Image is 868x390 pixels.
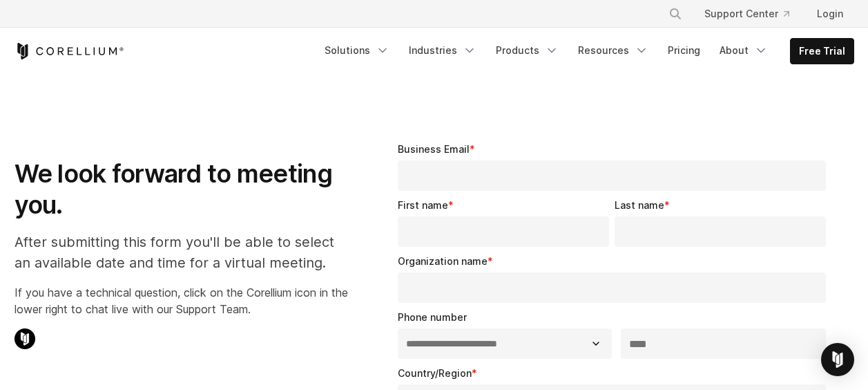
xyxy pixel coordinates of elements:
a: Pricing [659,38,708,63]
a: Industries [401,38,485,63]
a: Resources [570,38,657,63]
p: After submitting this form you'll be able to select an available date and time for a virtual meet... [15,232,348,273]
div: Open Intercom Messenger [821,343,854,376]
h1: We look forward to meeting you. [15,158,348,221]
a: About [711,38,776,63]
a: Products [488,38,567,63]
a: Solutions [316,38,398,63]
span: Country/Region [398,367,472,379]
img: Corellium Chat Icon [15,328,35,349]
a: Login [806,1,854,26]
span: Organization name [398,255,488,267]
div: Navigation Menu [652,1,854,26]
span: Business Email [398,143,470,155]
span: First name [398,199,448,211]
button: Search [663,1,688,26]
div: Navigation Menu [316,38,854,64]
a: Support Center [693,1,800,26]
a: Corellium Home [15,43,124,59]
span: Phone number [398,311,467,323]
p: If you have a technical question, click on the Corellium icon in the lower right to chat live wit... [15,284,348,317]
a: Free Trial [791,39,853,64]
span: Last name [615,199,664,211]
